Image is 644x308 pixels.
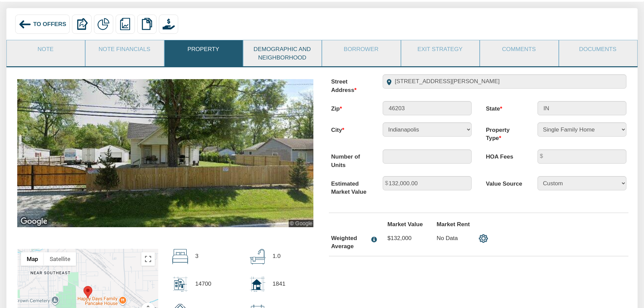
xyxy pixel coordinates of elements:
a: Note [7,40,84,58]
p: No Data [437,234,472,242]
img: bath.svg [250,249,266,265]
img: reports.png [119,18,131,30]
span: To Offers [33,21,66,27]
label: Market Value [380,220,430,228]
a: Exit Strategy [401,40,479,58]
a: Comments [480,40,557,58]
button: Toggle fullscreen view [141,252,155,266]
p: 3 [195,249,198,264]
label: Property Type [479,122,530,142]
label: Market Rent [430,220,479,228]
img: purchase_offer.png [163,18,175,30]
img: partial.png [97,18,110,30]
img: lot_size.svg [172,276,188,292]
label: HOA Fees [479,149,530,161]
img: settings.png [479,234,488,243]
img: back_arrow_left_icon.svg [19,18,31,31]
label: Street Address [324,74,376,94]
div: Marker [84,286,92,299]
button: Show street map [21,252,44,266]
a: Note Financials [86,40,163,58]
p: $132,000 [387,234,423,242]
label: Estimated Market Value [324,176,376,196]
label: State [479,101,530,113]
img: copy.png [141,18,153,30]
label: Value Source [479,176,530,188]
p: 1.0 [272,249,281,264]
img: export.svg [76,18,88,30]
p: 1841 [272,276,285,291]
a: Property [165,40,242,58]
img: home_size.svg [250,276,266,292]
label: Number of Units [324,149,376,169]
label: Zip [324,101,376,113]
img: beds.svg [172,249,188,265]
a: Demographic and Neighborhood [243,40,321,66]
p: 14700 [195,276,211,291]
button: Show satellite imagery [44,252,76,266]
label: City [324,122,376,134]
img: 576457 [17,79,313,227]
div: Weighted Average [331,234,368,251]
a: Documents [559,40,637,58]
a: Borrower [322,40,400,58]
